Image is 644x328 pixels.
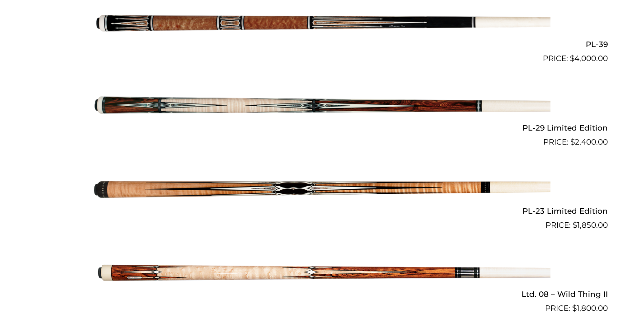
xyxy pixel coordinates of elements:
[37,203,608,220] h2: PL-23 Limited Edition
[37,235,608,314] a: Ltd. 08 – Wild Thing II $1,800.00
[572,304,577,313] span: $
[94,68,550,144] img: PL-29 Limited Edition
[570,137,608,146] bdi: 2,400.00
[37,68,608,148] a: PL-29 Limited Edition $2,400.00
[37,119,608,136] h2: PL-29 Limited Edition
[570,137,575,146] span: $
[573,220,608,230] bdi: 1,850.00
[572,304,608,313] bdi: 1,800.00
[570,54,574,63] span: $
[37,286,608,303] h2: Ltd. 08 – Wild Thing II
[37,36,608,53] h2: PL-39
[94,235,550,311] img: Ltd. 08 - Wild Thing II
[37,152,608,231] a: PL-23 Limited Edition $1,850.00
[570,54,608,63] bdi: 4,000.00
[573,220,577,230] span: $
[94,152,550,228] img: PL-23 Limited Edition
